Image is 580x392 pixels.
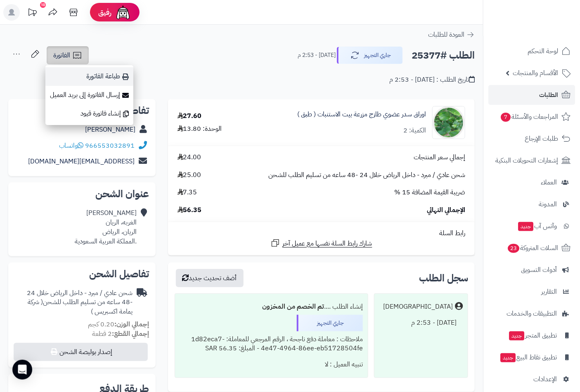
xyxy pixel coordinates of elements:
[59,141,83,151] a: واتساب
[488,347,575,367] a: تطبيق نقاط البيعجديد
[298,51,336,59] small: [DATE] - 2:53 م
[337,47,403,64] button: جاري التجهيز
[541,286,557,298] span: التقارير
[268,170,465,180] span: شحن عادي / مبرد - داخل الرياض خلال 24 -48 ساعه من تسليم الطلب للشحن
[180,299,363,315] div: إنشاء الطلب ....
[419,273,468,283] h3: سجل الطلب
[53,50,70,60] span: الفاتورة
[282,239,372,248] span: شارك رابط السلة نفسها مع عميل آخر
[528,45,558,57] span: لوحة التحكم
[171,229,471,238] div: رابط السلة
[518,222,533,231] span: جديد
[297,315,363,331] div: جاري التجهيز
[488,194,575,214] a: المدونة
[488,41,575,61] a: لوحة التحكم
[297,110,426,119] a: اوراق سدر عضوي طازج مزرعة بيت الاستنبات ( طبق )
[178,205,202,215] span: 56.35
[488,85,575,105] a: الطلبات
[98,7,111,17] span: رفيق
[541,177,557,188] span: العملاء
[178,188,197,197] span: 7.35
[433,106,465,139] img: 1754485075-Screenshot_28-90x90.png
[488,172,575,192] a: العملاء
[85,141,135,151] a: 966553032891
[45,86,133,104] a: إرسال الفاتورة إلى بريد العميل
[176,269,244,287] button: أضف تحديث جديد
[270,238,372,248] a: شارك رابط السلة نفسها مع عميل آخر
[495,155,558,166] span: إشعارات التحويلات البنكية
[178,153,201,162] span: 24.00
[428,30,464,40] span: العودة للطلبات
[15,269,149,279] h2: تفاصيل الشحن
[88,319,149,329] small: 0.20 كجم
[180,357,363,373] div: تنبيه العميل : لا
[75,208,137,246] div: [PERSON_NAME] الغربه، الريان الريان، الرياض .المملكة العربية السعودية
[412,47,475,64] h2: الطلب #25377
[414,153,465,162] span: إجمالي سعر المنتجات
[508,244,519,253] span: 23
[508,330,557,341] span: تطبيق المتجر
[488,304,575,324] a: التطبيقات والخدمات
[500,111,558,123] span: المراجعات والأسئلة
[178,111,202,121] div: 27.60
[488,260,575,280] a: أدوات التسويق
[488,369,575,389] a: الإعدادات
[40,2,46,8] div: 10
[488,107,575,127] a: المراجعات والأسئلة7
[539,198,557,210] span: المدونة
[403,126,426,135] div: الكمية: 2
[45,104,133,123] a: إنشاء فاتورة قيود
[14,343,148,361] button: إصدار بوليصة الشحن
[488,151,575,170] a: إشعارات التحويلات البنكية
[533,373,557,385] span: الإعدادات
[12,360,32,380] div: Open Intercom Messenger
[428,30,475,40] a: العودة للطلبات
[389,75,475,85] div: تاريخ الطلب : [DATE] - 2:53 م
[47,46,89,64] a: الفاتورة
[488,216,575,236] a: وآتس آبجديد
[488,238,575,258] a: السلات المتروكة23
[28,297,133,316] span: ( شركة يمامة اكسبريس )
[178,170,201,180] span: 25.00
[394,188,465,197] span: ضريبة القيمة المضافة 15 %
[513,67,558,79] span: الأقسام والمنتجات
[501,113,511,122] span: 7
[85,125,135,135] a: [PERSON_NAME]
[488,326,575,345] a: تطبيق المتجرجديد
[379,315,463,331] div: [DATE] - 2:53 م
[500,353,516,362] span: جديد
[92,329,149,339] small: 2 قطعة
[114,319,149,329] strong: إجمالي الوزن:
[517,220,557,232] span: وآتس آب
[15,288,133,317] div: شحن عادي / مبرد - داخل الرياض خلال 24 -48 ساعه من تسليم الطلب للشحن
[427,205,465,215] span: الإجمالي النهائي
[178,124,222,134] div: الوحدة: 13.80
[509,331,524,340] span: جديد
[28,156,135,166] a: [EMAIL_ADDRESS][DOMAIN_NAME]
[507,308,557,319] span: التطبيقات والخدمات
[539,89,558,101] span: الطلبات
[115,4,131,21] img: ai-face.png
[488,129,575,149] a: طلبات الإرجاع
[22,4,43,23] a: تحديثات المنصة
[112,329,149,339] strong: إجمالي القطع:
[488,282,575,302] a: التقارير
[180,331,363,357] div: ملاحظات : معاملة دفع ناجحة ، الرقم المرجعي للمعاملة: 1d82eca7-4e47-4964-86ee-eb51728504fe - المبل...
[507,242,558,254] span: السلات المتروكة
[15,189,149,199] h2: عنوان الشحن
[45,67,133,86] a: طباعة الفاتورة
[383,302,453,312] div: [DEMOGRAPHIC_DATA]
[15,106,149,116] h2: تفاصيل العميل
[521,264,557,276] span: أدوات التسويق
[500,352,557,363] span: تطبيق نقاط البيع
[525,133,558,144] span: طلبات الإرجاع
[262,302,324,312] b: تم الخصم من المخزون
